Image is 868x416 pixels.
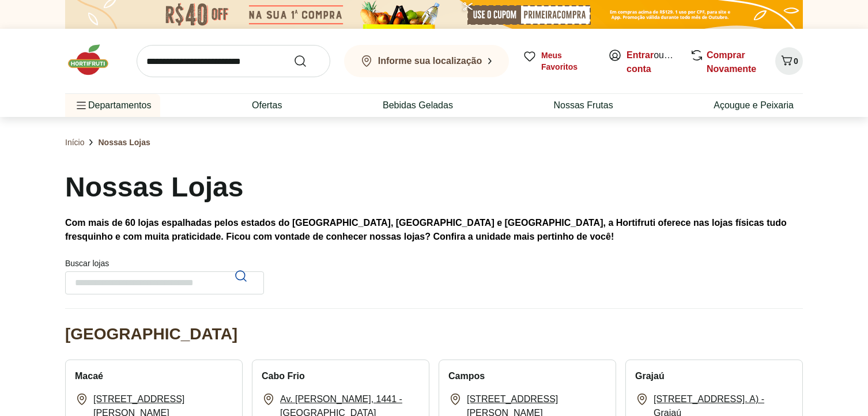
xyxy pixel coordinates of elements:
span: Nossas Lojas [98,137,150,148]
img: Hortifruti [65,43,123,77]
span: Meus Favoritos [541,50,594,73]
input: search [137,45,330,77]
span: ou [627,48,678,76]
a: Comprar Novamente [707,50,756,74]
p: Com mais de 60 lojas espalhadas pelos estados do [GEOGRAPHIC_DATA], [GEOGRAPHIC_DATA] e [GEOGRAPH... [65,216,803,244]
button: Carrinho [775,47,803,75]
span: 0 [794,56,798,66]
button: Informe sua localização [344,45,509,77]
h2: Cabo Frio [262,369,305,383]
a: Açougue e Peixaria [714,99,794,112]
span: Departamentos [74,92,151,119]
h2: [GEOGRAPHIC_DATA] [65,323,237,346]
label: Buscar lojas [65,258,264,294]
a: Bebidas Geladas [383,99,453,112]
a: Nossas Frutas [554,99,613,112]
button: Pesquisar [227,262,255,290]
a: Ofertas [252,99,282,112]
button: Menu [74,92,88,119]
b: Informe sua localização [378,56,482,66]
a: Entrar [627,50,654,60]
button: Submit Search [293,54,321,68]
h2: Campos [448,369,485,383]
h2: Grajaú [635,369,665,383]
a: Início [65,137,84,148]
a: Meus Favoritos [523,50,594,73]
h1: Nossas Lojas [65,168,243,207]
h2: Macaé [75,369,103,383]
input: Buscar lojasPesquisar [65,271,264,294]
